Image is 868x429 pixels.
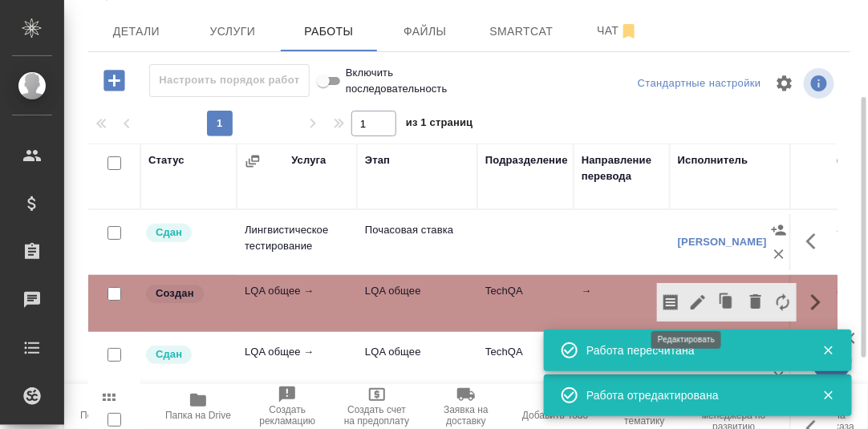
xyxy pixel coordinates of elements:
td: → [574,275,670,331]
button: Удалить [742,283,769,322]
div: Заказ еще не согласован с клиентом, искать исполнителей рано [144,283,229,305]
span: Работы [290,22,367,42]
p: Сдан [156,225,182,241]
button: Удалить [767,242,791,266]
span: Заявка на доставку [431,404,501,427]
div: Исполнитель [678,152,748,168]
div: Направление перевода [582,152,662,184]
p: LQA общее [365,344,469,360]
button: Создать счет на предоплату [332,384,421,429]
span: Папка на Drive [165,410,231,421]
span: Посмотреть информацию [804,68,838,99]
p: Создан [156,285,194,302]
svg: Отписаться [619,22,639,41]
a: [PERSON_NAME] [678,236,767,248]
span: Чат [579,21,656,41]
span: Создать счет на предоплату [342,404,412,427]
button: Закрыть [812,388,845,403]
button: Пересчитать [64,384,153,429]
button: Скопировать мини-бриф [657,283,684,322]
span: Файлы [387,22,464,42]
button: Заменить [769,283,797,322]
span: из 1 страниц [406,113,473,136]
button: Клонировать [712,283,742,322]
div: Работа отредактирована [586,387,798,403]
span: Услуги [194,22,271,42]
div: Менеджер проверил работу исполнителя, передает ее на следующий этап [144,222,229,244]
div: Услуга [291,152,326,168]
button: Сгруппировать [245,153,261,169]
div: Этап [365,152,390,168]
span: Smartcat [483,22,560,42]
button: Папка на Drive [153,384,242,429]
span: Пересчитать [80,410,137,421]
button: Скрыть кнопки [797,283,835,322]
button: Добавить Todo [511,384,600,429]
button: Назначить [767,218,791,242]
td: Лингвистическое тестирование [237,214,357,270]
button: Создать рекламацию [243,384,332,429]
p: Почасовая ставка [365,222,469,238]
div: Статус [148,152,185,168]
td: TechQA [477,275,574,331]
p: LQA общее [365,283,469,299]
button: Заявка на доставку [421,384,510,429]
td: LQA общее → [237,336,357,392]
span: Добавить Todo [522,410,588,421]
div: Подразделение [485,152,568,168]
span: Детали [98,22,175,42]
div: Работа пересчитана [586,342,798,358]
button: Закрыть [812,343,845,358]
span: Настроить таблицу [765,64,804,103]
div: split button [634,71,765,96]
td: TechQA [477,336,574,392]
p: Сдан [156,346,182,362]
button: Здесь прячутся важные кнопки [797,222,835,261]
span: Создать рекламацию [253,404,322,427]
div: Менеджер проверил работу исполнителя, передает ее на следующий этап [144,344,229,366]
button: Добавить работу [92,64,136,97]
td: LQA общее → [237,275,357,331]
